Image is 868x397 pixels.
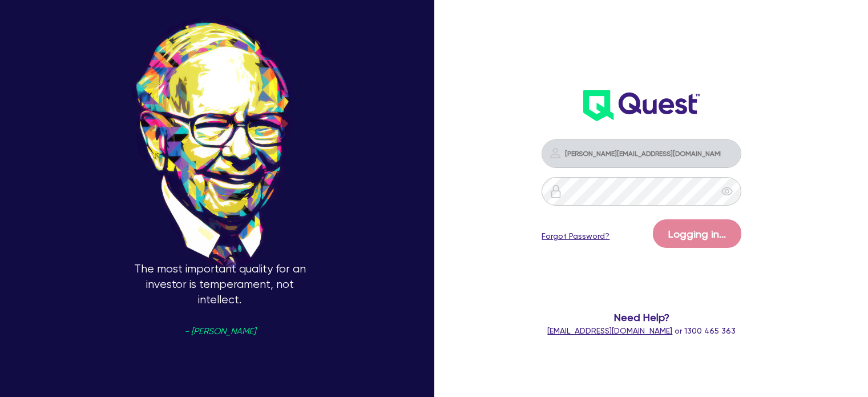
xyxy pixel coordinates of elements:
[547,326,672,335] a: [EMAIL_ADDRESS][DOMAIN_NAME]
[542,139,741,168] input: Email address
[653,219,741,248] button: Logging in...
[529,310,754,325] span: Need Help?
[542,230,609,242] a: Forgot Password?
[548,146,562,160] img: icon-password
[583,90,700,121] img: wH2k97JdezQIQAAAABJRU5ErkJggg==
[184,327,256,336] span: - [PERSON_NAME]
[721,186,733,197] span: eye
[547,326,736,335] span: or 1300 465 363
[549,185,563,198] img: icon-password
